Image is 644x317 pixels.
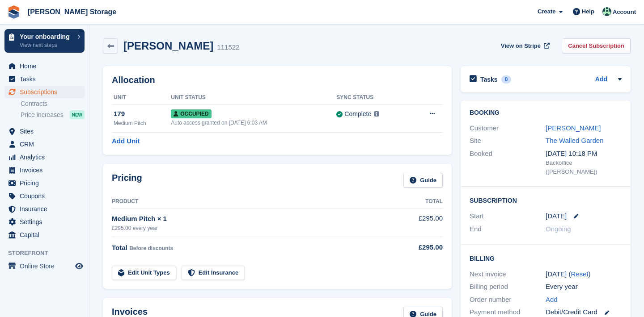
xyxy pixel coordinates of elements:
div: End [470,224,546,234]
span: Analytics [20,151,73,163]
th: Unit [112,91,171,105]
p: View next steps [20,41,73,49]
span: Pricing [20,177,73,189]
span: Subscriptions [20,86,73,98]
a: Guide [403,173,443,188]
h2: [PERSON_NAME] [123,40,213,52]
div: Customer [470,123,546,133]
span: Invoices [20,164,73,176]
a: Edit Insurance [182,266,245,280]
a: [PERSON_NAME] [546,124,601,132]
div: 111522 [217,42,239,53]
a: menu [4,260,85,272]
span: Account [613,8,636,17]
div: Booked [470,149,546,176]
div: £295.00 every year [112,224,392,232]
div: Medium Pitch [114,119,171,127]
img: Nicholas Pain [602,7,611,16]
a: Cancel Subscription [562,38,631,53]
th: Product [112,195,392,209]
th: Unit Status [171,91,336,105]
span: Total [112,244,127,251]
span: Capital [20,229,73,241]
a: Add [546,295,558,305]
h2: Allocation [112,75,443,85]
span: Home [20,60,73,72]
div: 0 [501,75,512,83]
a: Add Unit [112,136,140,146]
h2: Booking [470,109,622,117]
h2: Tasks [480,75,498,83]
time: 2025-10-01 00:00:00 UTC [546,211,567,221]
a: menu [4,177,85,189]
p: Your onboarding [20,33,73,40]
div: Medium Pitch × 1 [112,214,392,224]
a: menu [4,203,85,215]
a: Reset [571,270,588,278]
span: Online Store [20,260,73,272]
div: Start [470,211,546,221]
a: menu [4,86,85,98]
h2: Subscription [470,196,622,204]
div: £295.00 [392,242,443,253]
span: Settings [20,216,73,228]
a: menu [4,60,85,72]
span: Ongoing [546,225,571,233]
a: Your onboarding View next steps [4,29,85,53]
span: Price increases [21,111,64,119]
a: menu [4,216,85,228]
div: Auto access granted on [DATE] 6:03 AM [171,119,336,127]
img: stora-icon-8386f47178a22dfd0bd8f6a31ec36ba5ce8667c1dd55bd0f319d3a0aa187defe.svg [7,5,21,19]
td: £295.00 [392,209,443,237]
a: Preview store [74,261,85,271]
span: Help [582,7,594,16]
span: Tasks [20,73,73,85]
div: [DATE] 10:18 PM [546,149,622,159]
th: Total [392,195,443,209]
a: Price increases NEW [21,110,85,120]
th: Sync Status [336,91,410,105]
a: menu [4,138,85,150]
img: icon-info-grey-7440780725fd019a000dd9b08b2336e03edf1995a4989e88bcd33f0948082b44.svg [374,111,379,117]
div: 179 [114,109,171,119]
a: Edit Unit Types [112,266,176,280]
div: Order number [470,295,546,305]
span: Create [538,7,555,16]
a: [PERSON_NAME] Storage [24,4,120,19]
div: Backoffice ([PERSON_NAME]) [546,158,622,176]
span: Sites [20,125,73,138]
span: Before discounts [129,245,173,251]
a: menu [4,190,85,202]
a: View on Stripe [497,38,551,53]
div: Complete [344,109,371,119]
a: Contracts [21,100,85,108]
div: Next invoice [470,269,546,279]
a: menu [4,151,85,163]
h2: Pricing [112,173,142,188]
a: Add [595,75,607,85]
span: CRM [20,138,73,150]
div: Site [470,136,546,146]
a: The Walled Garden [546,137,604,144]
a: menu [4,164,85,176]
div: [DATE] ( ) [546,269,622,279]
div: NEW [70,110,85,119]
a: menu [4,125,85,138]
span: Coupons [20,190,73,202]
span: Occupied [171,109,211,118]
h2: Billing [470,254,622,263]
a: menu [4,73,85,85]
div: Billing period [470,282,546,292]
span: View on Stripe [501,42,541,50]
a: menu [4,229,85,241]
span: Storefront [8,249,89,258]
div: Every year [546,282,622,292]
span: Insurance [20,203,73,215]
